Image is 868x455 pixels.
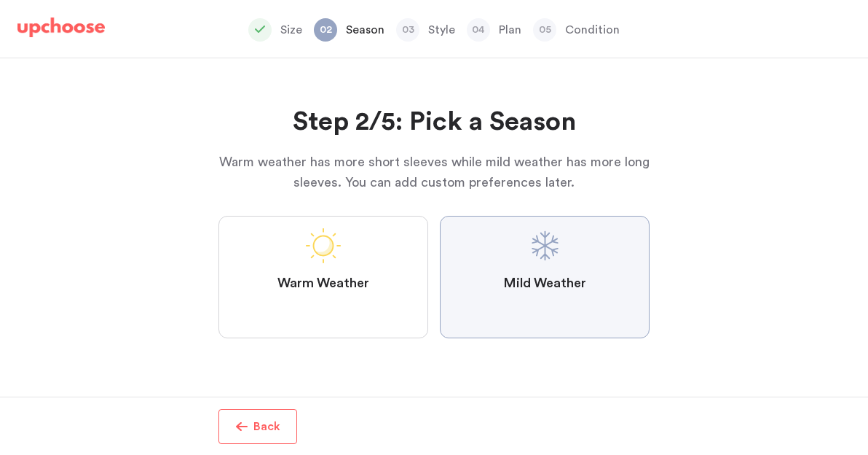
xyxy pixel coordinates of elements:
h2: Step 2/5: Pick a Season [218,105,650,140]
span: 05 [533,18,556,42]
span: 04 [467,18,490,42]
img: UpChoose [17,17,105,38]
span: 03 [396,18,419,42]
span: Warm Weather [277,275,369,292]
p: Back [253,418,280,435]
p: Style [428,21,455,39]
span: 02 [314,18,337,42]
span: Mild Weather [503,275,586,292]
button: Back [218,409,297,444]
p: Plan [499,21,521,39]
p: Warm weather has more short sleeves while mild weather has more long sleeves. You can add custom ... [218,152,650,192]
a: UpChoose [17,17,105,44]
p: Condition [565,21,620,39]
p: Season [346,21,384,39]
p: Size [280,21,302,39]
